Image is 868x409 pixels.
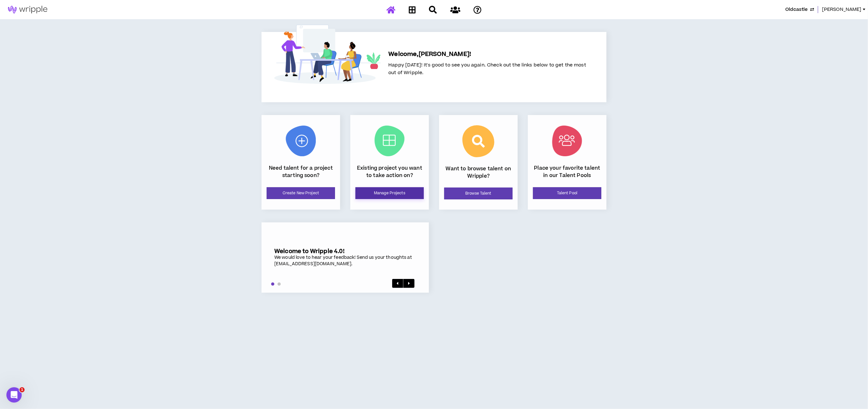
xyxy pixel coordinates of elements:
[388,50,586,59] h5: Welcome, [PERSON_NAME] !
[355,187,424,199] a: Manage Projects
[267,187,335,199] a: Create New Project
[388,62,586,76] span: Happy [DATE]! It's good to see you again. Check out the links below to get the most out of Wripple.
[822,6,862,13] span: [PERSON_NAME]
[444,165,513,180] p: Want to browse talent on Wripple?
[785,6,814,13] button: Oldcastle
[19,387,25,392] span: 1
[274,255,416,267] div: We would love to hear your feedback! Send us your thoughts at [EMAIL_ADDRESS][DOMAIN_NAME].
[444,188,513,199] a: Browse Talent
[355,165,424,179] p: Existing project you want to take action on?
[375,126,405,156] img: Current Projects
[274,248,416,255] h5: Welcome to Wripple 4.0!
[533,187,601,199] a: Talent Pool
[552,126,582,156] img: Talent Pool
[286,126,316,156] img: New Project
[785,6,808,13] span: Oldcastle
[6,387,22,403] iframe: Intercom live chat
[267,165,335,179] p: Need talent for a project starting soon?
[533,165,601,179] p: Place your favorite talent in our Talent Pools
